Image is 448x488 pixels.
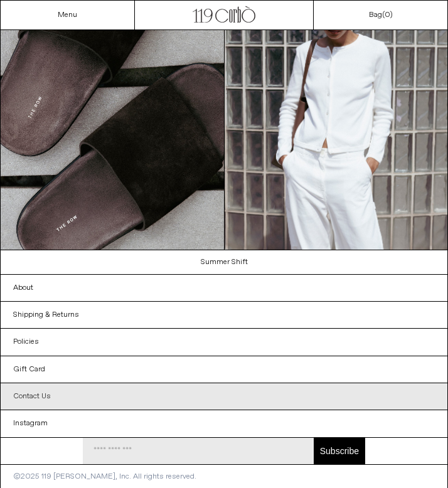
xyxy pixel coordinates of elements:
a: Contact Us [1,383,447,410]
a: Shipping & Returns [1,302,447,328]
a: Gift Card [1,356,447,383]
a: About [1,275,447,301]
input: Email Address [83,438,314,464]
a: Bag() [369,9,393,21]
span: 0 [385,10,390,20]
a: Instagram [1,410,447,437]
button: Subscribe [314,438,365,464]
span: ) [385,10,393,20]
a: Policies [1,329,447,355]
a: Menu [58,10,77,20]
a: Summer Shift [1,250,448,274]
